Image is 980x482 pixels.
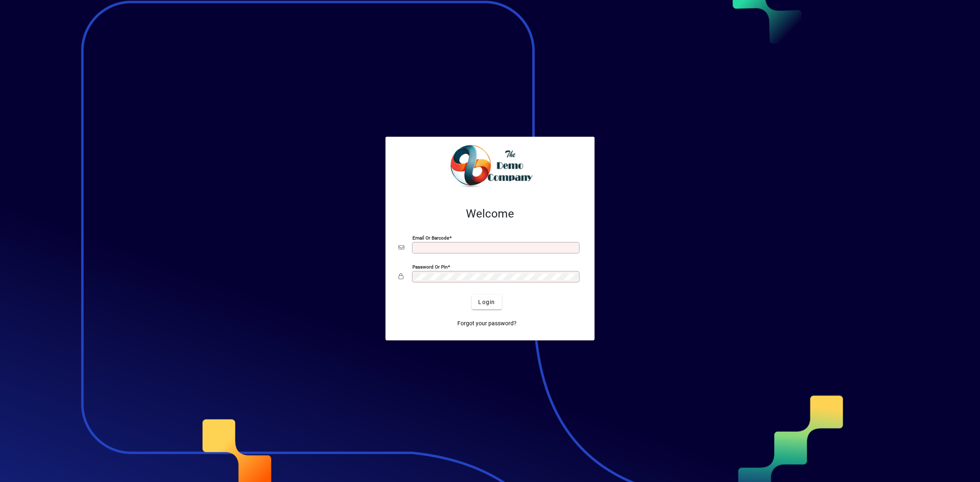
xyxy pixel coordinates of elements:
[454,316,520,331] a: Forgot your password?
[472,295,501,309] button: Login
[412,264,448,270] mat-label: Password or Pin
[478,298,495,307] span: Login
[412,235,449,241] mat-label: Email or Barcode
[399,207,581,221] h2: Welcome
[457,319,517,328] span: Forgot your password?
